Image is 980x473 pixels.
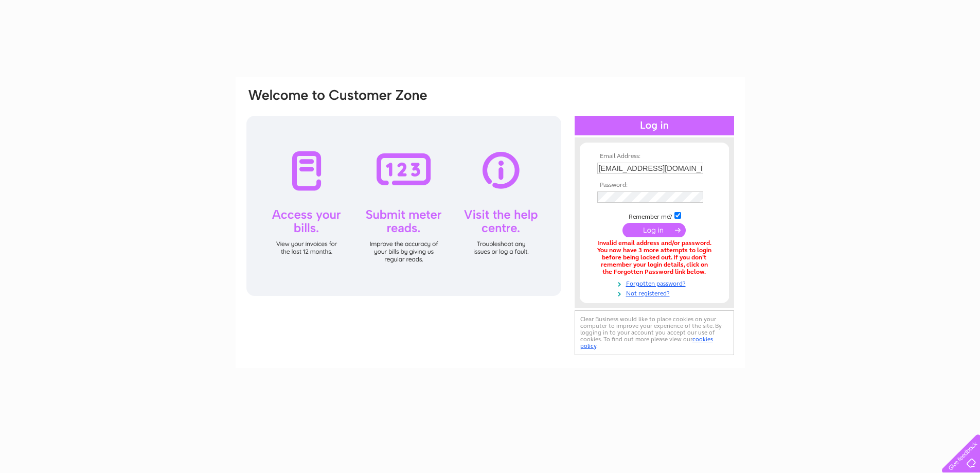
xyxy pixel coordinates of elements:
[597,240,711,275] div: Invalid email address and/or password. You now have 3 more attempts to login before being locked ...
[597,278,714,288] a: Forgotten password?
[580,336,713,349] a: cookies policy
[595,153,714,160] th: Email Address:
[622,223,686,237] input: Submit
[595,211,714,221] td: Remember me?
[575,310,734,355] div: Clear Business would like to place cookies on your computer to improve your experience of the sit...
[597,288,714,297] a: Not registered?
[595,182,714,189] th: Password:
